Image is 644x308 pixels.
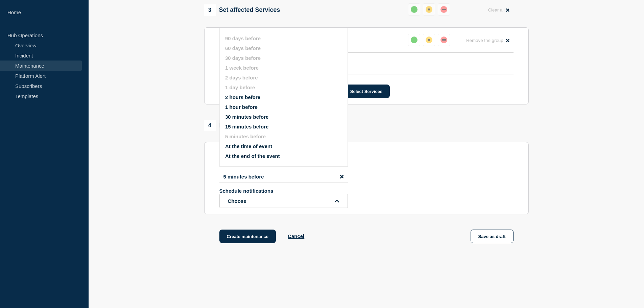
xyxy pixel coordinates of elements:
button: affected [423,3,435,16]
button: 90 days before [225,35,261,41]
button: 30 days before [225,55,261,61]
div: affected [426,6,432,13]
button: 1 day before [225,85,255,90]
button: 15 minutes before [225,124,268,129]
button: open dropdown [219,194,348,208]
div: down [440,37,447,43]
div: Set affected Services [204,4,280,16]
button: affected [423,34,435,46]
div: down [440,6,447,13]
button: 1 week before [225,65,259,71]
div: up [411,37,418,43]
button: At the end of the event [225,153,280,159]
button: Clear all [484,3,513,17]
div: affected [426,37,432,43]
button: down [438,34,450,46]
div: Notifications [204,120,256,131]
button: Remove the group [462,34,514,47]
li: 5 minutes before [219,171,348,183]
span: 3 [204,4,216,16]
p: Schedule notifications [219,188,328,194]
span: Remove the group [466,38,503,43]
div: up [411,6,418,13]
span: 4 [204,120,216,131]
button: disable notification 5 minutes before [340,174,343,180]
button: Create maintenance [219,230,276,243]
button: 5 minutes before [225,134,266,139]
button: up [408,34,420,46]
button: 2 days before [225,75,258,80]
button: Cancel [288,233,304,239]
button: 30 minutes before [225,114,268,120]
button: up [408,3,420,16]
button: 2 hours before [225,94,260,100]
button: 1 hour before [225,104,258,110]
button: Select Services [343,85,390,98]
button: down [438,3,450,16]
button: Save as draft [471,230,514,243]
button: 60 days before [225,45,261,51]
button: At the time of event [225,143,272,149]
